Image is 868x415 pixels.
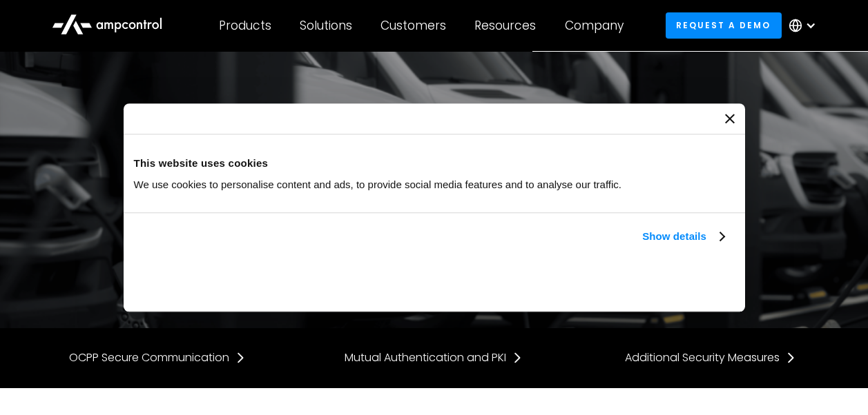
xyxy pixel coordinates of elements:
div: Customers [380,18,446,33]
div: Solutions [300,18,352,33]
div: Resources [474,18,536,33]
div: Products [219,18,271,33]
button: Okay [536,261,734,301]
a: Show details [642,228,724,245]
a: OCPP Secure Communication [69,350,246,365]
a: Additional Security Measures [625,350,796,365]
a: Request a demo [666,12,782,38]
button: Close banner [725,114,735,123]
div: Company [565,18,624,33]
div: Mutual Authentication and PKI [345,350,506,365]
div: OCPP Secure Communication [69,350,229,365]
span: We use cookies to personalise content and ads, to provide social media features and to analyse ou... [134,179,622,190]
div: This website uses cookies [134,155,735,172]
a: Mutual Authentication and PKI [345,350,523,365]
div: Additional Security Measures [625,350,780,365]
